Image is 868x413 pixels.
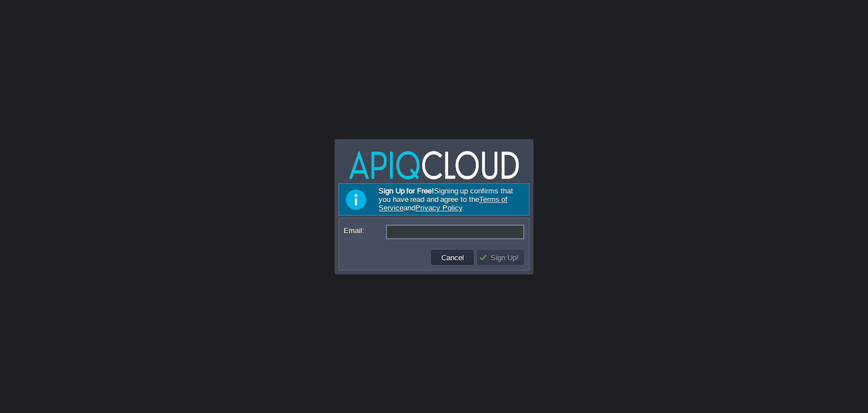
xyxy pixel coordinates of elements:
[349,151,519,179] img: APIQCloud
[344,225,385,236] label: Email:
[379,187,434,195] b: Sign Up for Free!
[479,252,522,263] button: Sign Up!
[338,183,530,216] div: Signing up confirms that you have read and agree to the and .
[379,195,507,212] a: Terms of Service
[438,252,467,263] button: Cancel
[415,204,462,212] a: Privacy Policy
